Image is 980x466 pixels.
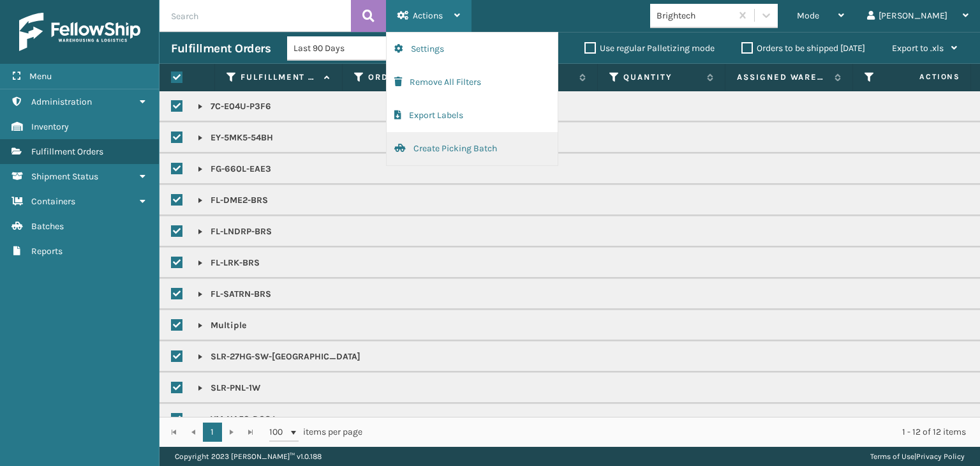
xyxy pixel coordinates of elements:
[31,196,75,207] span: Containers
[198,194,268,207] p: FL-DME2-BRS
[31,121,69,132] span: Inventory
[892,43,944,54] span: Export to .xls
[387,132,558,165] button: Create Picking Batch
[870,447,965,466] div: |
[198,382,260,395] p: SLR-PNL-1W
[198,288,271,301] p: FL-SATRN-BRS
[380,426,966,439] div: 1 - 12 of 12 items
[879,66,968,87] span: Actions
[31,221,64,232] span: Batches
[198,413,275,426] p: VM-NA5S-D6QJ
[198,350,360,363] p: SLR-27HG-SW-[GEOGRAPHIC_DATA]
[293,41,392,55] div: Last 90 Days
[387,99,558,132] button: Export Labels
[198,163,271,176] p: FG-660L-EAE3
[916,452,965,461] a: Privacy Policy
[741,43,865,54] label: Orders to be shipped [DATE]
[198,225,272,238] p: FL-LNDRP-BRS
[29,71,52,82] span: Menu
[584,43,715,54] label: Use regular Palletizing mode
[31,146,103,157] span: Fulfillment Orders
[269,426,288,439] span: 100
[870,452,914,461] a: Terms of Use
[198,100,271,113] p: 7C-E04U-P3F6
[31,96,92,107] span: Administration
[797,10,819,21] span: Mode
[31,171,98,182] span: Shipment Status
[198,319,246,332] p: Multiple
[387,33,558,66] button: Settings
[203,423,222,442] a: 1
[737,71,828,83] label: Assigned Warehouse
[31,246,63,257] span: Reports
[241,71,318,83] label: Fulfillment Order Id
[657,9,732,22] div: Brightech
[623,71,701,83] label: Quantity
[171,41,271,56] h3: Fulfillment Orders
[175,447,322,466] p: Copyright 2023 [PERSON_NAME]™ v 1.0.188
[269,423,362,442] span: items per page
[387,66,558,99] button: Remove All Filters
[198,257,260,269] p: FL-LRK-BRS
[19,13,140,51] img: logo
[413,10,443,21] span: Actions
[368,71,445,83] label: Order Number
[198,132,273,144] p: EY-5MK5-54BH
